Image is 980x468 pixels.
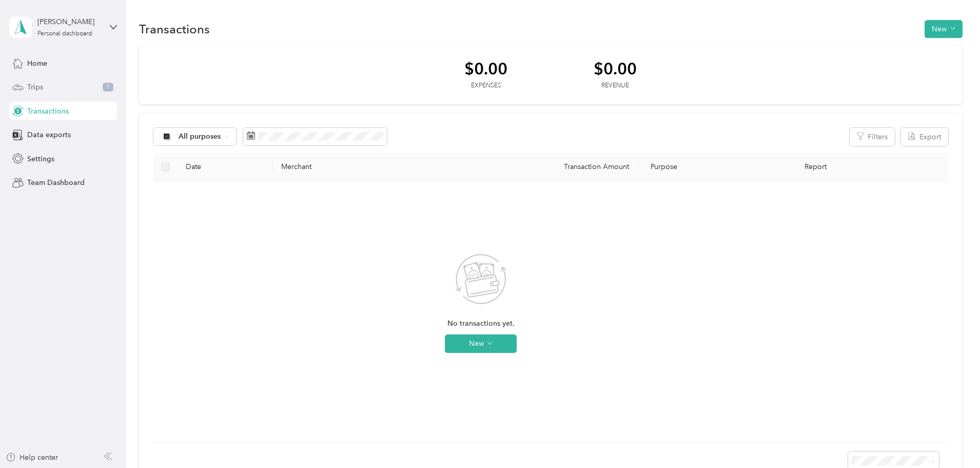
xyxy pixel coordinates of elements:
button: New [445,334,517,353]
th: Transaction Amount [501,153,637,181]
button: Export [900,128,948,146]
button: Help center [6,452,58,463]
div: $0.00 [464,60,507,78]
div: Revenue [594,81,637,90]
button: Filters [850,128,895,146]
span: Home [27,58,47,69]
h1: Transactions [139,24,210,34]
th: Merchant [273,153,500,181]
iframe: Everlance-gr Chat Button Frame [923,410,980,468]
span: Trips [27,82,43,92]
span: No transactions yet. [447,318,515,329]
span: Purpose [645,162,678,171]
button: New [925,20,963,38]
th: Date [178,153,273,181]
span: 1 [103,83,113,92]
div: Personal dashboard [37,31,92,37]
th: Report [796,153,948,181]
span: Transactions [27,106,69,117]
div: Expenses [464,81,507,90]
div: [PERSON_NAME] [37,16,102,27]
span: All purposes [179,133,221,140]
span: Settings [27,154,54,164]
span: Data exports [27,129,71,140]
div: $0.00 [594,60,637,78]
span: Team Dashboard [27,177,85,188]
